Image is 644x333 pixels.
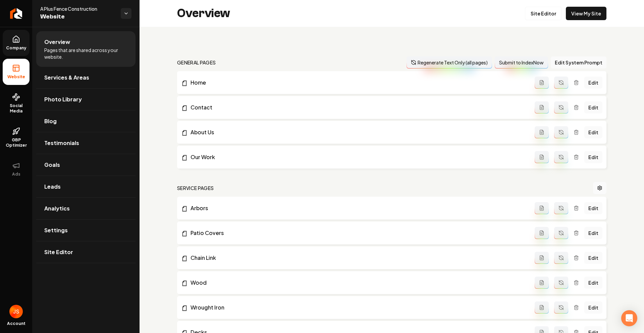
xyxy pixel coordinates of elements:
span: A Plus Fence Construction [40,5,115,12]
a: Photo Library [36,89,136,110]
a: Chain Link [181,254,535,262]
a: Analytics [36,198,136,219]
a: GBP Optimizer [3,122,30,153]
span: Site Editor [44,248,73,256]
span: Website [5,74,28,80]
span: Goals [44,161,60,169]
span: Pages that are shared across your website. [44,47,127,60]
a: Company [3,30,30,56]
span: Account [7,321,25,326]
span: Overview [44,38,70,46]
button: Regenerate Text Only (all pages) [407,56,492,68]
a: Contact [181,103,535,111]
img: James Shamoun [9,305,23,318]
button: Add admin page prompt [535,301,549,314]
button: Open user button [9,305,23,318]
a: Goals [36,154,136,176]
a: Settings [36,220,136,241]
span: Social Media [3,103,30,114]
a: Blog [36,110,136,132]
h2: Service Pages [177,185,214,191]
button: Ads [3,156,30,182]
button: Submit to IndexNow [495,56,548,68]
span: Leads [44,183,61,191]
a: Services & Areas [36,67,136,88]
a: View My Site [566,7,606,20]
a: Edit [584,301,602,314]
a: Our Work [181,153,535,161]
span: Photo Library [44,95,82,103]
a: Home [181,79,535,87]
span: Services & Areas [44,74,89,82]
a: Wrought Iron [181,303,535,312]
a: Site Editor [36,241,136,263]
span: Analytics [44,204,70,212]
button: Add admin page prompt [535,126,549,138]
a: Testimonials [36,132,136,154]
a: Edit [584,101,602,113]
a: Edit [584,277,602,289]
button: Add admin page prompt [535,202,549,214]
a: Arbors [181,204,535,212]
button: Add admin page prompt [535,277,549,289]
img: Rebolt Logo [10,8,22,19]
a: Site Editor [525,7,562,20]
a: Edit [584,151,602,163]
button: Add admin page prompt [535,252,549,264]
span: GBP Optimizer [3,137,30,148]
a: Social Media [3,88,30,119]
a: Edit [584,77,602,89]
button: Add admin page prompt [535,151,549,163]
h2: general pages [177,59,216,66]
div: Open Intercom Messenger [621,310,637,326]
span: Settings [44,226,68,234]
a: Edit [584,202,602,214]
span: Testimonials [44,139,79,147]
button: Edit System Prompt [551,56,606,68]
a: Wood [181,279,535,287]
span: Website [40,12,115,21]
span: Company [3,45,29,51]
a: Edit [584,252,602,264]
h2: Overview [177,7,230,20]
span: Ads [9,172,23,177]
a: Edit [584,126,602,138]
a: Leads [36,176,136,197]
button: Add admin page prompt [535,227,549,239]
a: Edit [584,227,602,239]
button: Add admin page prompt [535,77,549,89]
span: Blog [44,117,57,125]
a: Patio Covers [181,229,535,237]
a: About Us [181,128,535,136]
button: Add admin page prompt [535,101,549,113]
